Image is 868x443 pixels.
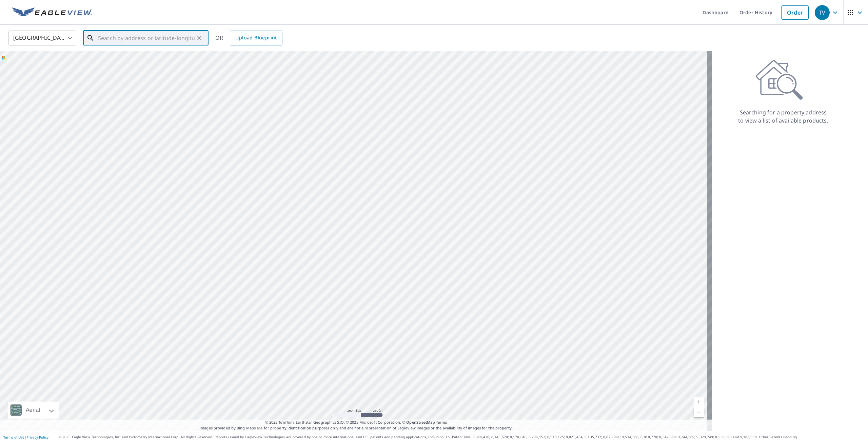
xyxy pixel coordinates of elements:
[24,402,42,419] div: Aerial
[781,5,809,20] a: Order
[3,435,24,440] a: Terms of Use
[436,420,447,425] a: Terms
[230,31,282,45] a: Upload Blueprint
[26,435,48,440] a: Privacy Policy
[8,402,59,419] div: Aerial
[195,33,204,43] button: Clear
[694,407,704,417] a: Current Level 5, Zoom Out
[59,435,865,440] p: © 2025 Eagle View Technologies, Inc. and Pictometry International Corp. All Rights Reserved. Repo...
[265,420,447,425] span: © 2025 TomTom, Earthstar Geographics SIO, © 2025 Microsoft Corporation, ©
[815,5,830,20] div: TV
[738,108,829,125] p: Searching for a property address to view a list of available products.
[98,29,195,48] input: Search by address or latitude-longitude
[235,34,277,42] span: Upload Blueprint
[406,420,435,425] a: OpenStreetMap
[8,29,76,48] div: [GEOGRAPHIC_DATA]
[3,435,48,439] p: |
[694,397,704,407] a: Current Level 5, Zoom In
[215,31,282,45] div: OR
[12,7,92,18] img: EV Logo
